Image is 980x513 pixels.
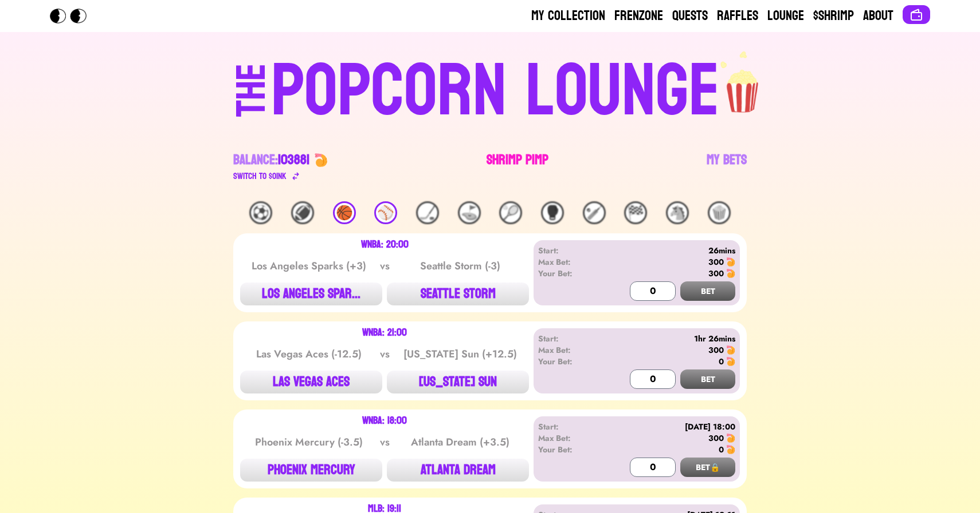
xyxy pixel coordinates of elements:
img: 🍤 [726,345,735,355]
a: My Bets [707,151,747,183]
img: Connect wallet [910,8,923,22]
a: Lounge [767,7,804,25]
div: ⚾️ [374,201,397,224]
a: THEPOPCORN LOUNGEpopcorn [137,50,843,128]
div: 🏈 [291,201,314,224]
div: vs [378,346,392,362]
div: ⚽️ [249,201,272,224]
button: ATLANTA DREAM [387,459,529,482]
div: Balance: [233,151,309,169]
div: THE [231,63,272,140]
button: LOS ANGELES SPAR... [240,283,382,305]
div: Max Bet: [538,256,604,268]
span: 103881 [278,148,309,172]
div: WNBA: 21:00 [362,328,407,337]
button: BET [680,369,735,389]
div: 🥊 [541,201,564,224]
button: BET [680,281,735,301]
div: 0 [719,444,724,455]
img: popcorn [720,50,767,114]
div: Switch to $ OINK [233,169,287,183]
div: 0 [719,356,724,367]
div: 🏒 [416,201,439,224]
div: [DATE] 18:00 [604,421,735,432]
div: Start: [538,245,604,256]
a: $Shrimp [813,7,854,25]
div: [US_STATE] Sun (+12.5) [402,346,518,362]
img: 🍤 [726,434,735,443]
div: vs [378,258,392,274]
div: 26mins [604,245,735,256]
div: Your Bet: [538,444,604,455]
div: Your Bet: [538,356,604,367]
div: Start: [538,333,604,344]
div: 🏁 [624,201,647,224]
img: 🍤 [726,257,735,267]
div: Max Bet: [538,344,604,356]
div: 🎾 [499,201,522,224]
img: 🍤 [314,153,328,167]
div: 300 [708,344,724,356]
button: LAS VEGAS ACES [240,371,382,393]
div: 300 [708,432,724,444]
img: Popcorn [50,9,96,23]
div: WNBA: 18:00 [362,416,407,425]
a: Shrimp Pimp [487,151,548,183]
div: 1hr 26mins [604,333,735,344]
div: Start: [538,421,604,432]
button: SEATTLE STORM [387,283,529,305]
button: [US_STATE] SUN [387,371,529,393]
a: Raffles [717,7,758,25]
div: Atlanta Dream (+3.5) [402,434,518,450]
a: Quests [672,7,708,25]
div: Phoenix Mercury (-3.5) [251,434,367,450]
div: 🏀 [333,201,356,224]
button: PHOENIX MERCURY [240,459,382,482]
div: Los Angeles Sparks (+3) [251,258,367,274]
div: Your Bet: [538,268,604,279]
a: Frenzone [614,7,663,25]
div: Max Bet: [538,432,604,444]
a: My Collection [531,7,605,25]
div: 300 [708,256,724,268]
div: 🐴 [666,201,689,224]
div: Seattle Storm (-3) [402,258,518,274]
div: 300 [708,268,724,279]
button: BET🔒 [680,458,735,477]
div: ⛳️ [458,201,481,224]
div: vs [378,434,392,450]
div: 🍿 [708,201,731,224]
img: 🍤 [726,357,735,366]
div: 🏏 [583,201,606,224]
div: WNBA: 20:00 [361,240,409,249]
a: About [863,7,893,25]
img: 🍤 [726,269,735,278]
img: 🍤 [726,445,735,454]
div: POPCORN LOUNGE [271,55,720,128]
div: Las Vegas Aces (-12.5) [251,346,367,362]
